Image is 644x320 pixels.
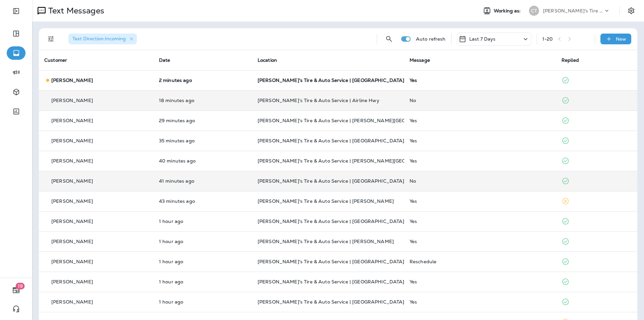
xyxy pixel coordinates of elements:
[159,178,247,184] p: Sep 11, 2025 07:23 AM
[410,98,551,103] div: No
[258,77,405,83] span: [PERSON_NAME]'s Tire & Auto Service | [GEOGRAPHIC_DATA]
[416,36,446,42] p: Auto refresh
[7,283,25,297] button: 19
[258,299,405,305] span: [PERSON_NAME]'s Tire & Auto Service | [GEOGRAPHIC_DATA]
[51,198,93,204] p: [PERSON_NAME]
[410,178,551,184] div: No
[410,239,551,244] div: Yes
[258,198,394,204] span: [PERSON_NAME]'s Tire & Auto Service | [PERSON_NAME]
[159,259,247,264] p: Sep 11, 2025 07:02 AM
[159,138,247,143] p: Sep 11, 2025 07:29 AM
[51,138,93,143] p: [PERSON_NAME]
[258,218,405,224] span: [PERSON_NAME]'s Tire & Auto Service | [GEOGRAPHIC_DATA]
[258,279,405,285] span: [PERSON_NAME]'s Tire & Auto Service | [GEOGRAPHIC_DATA]
[258,118,446,124] span: [PERSON_NAME]'s Tire & Auto Service | [PERSON_NAME][GEOGRAPHIC_DATA]
[258,158,446,164] span: [PERSON_NAME]'s Tire & Auto Service | [PERSON_NAME][GEOGRAPHIC_DATA]
[258,178,405,184] span: [PERSON_NAME]'s Tire & Auto Service | [GEOGRAPHIC_DATA]
[51,259,93,264] p: [PERSON_NAME]
[410,198,551,204] div: Yes
[410,279,551,284] div: Yes
[51,178,93,184] p: [PERSON_NAME]
[51,279,93,284] p: [PERSON_NAME]
[410,259,551,264] div: Reschedule
[159,78,247,83] p: Sep 11, 2025 08:02 AM
[72,36,126,42] span: Text Direction : Incoming
[7,4,25,18] button: Expand Sidebar
[159,57,170,63] span: Date
[51,98,93,103] p: [PERSON_NAME]
[494,8,522,14] span: Working as:
[258,97,379,103] span: [PERSON_NAME]’s Tire & Auto Service | Airline Hwy
[46,6,104,16] p: Text Messages
[469,36,496,42] p: Last 7 Days
[258,238,394,244] span: [PERSON_NAME]'s Tire & Auto Service | [PERSON_NAME]
[159,279,247,284] p: Sep 11, 2025 07:02 AM
[561,57,579,63] span: Replied
[51,219,93,224] p: [PERSON_NAME]
[159,98,247,103] p: Sep 11, 2025 07:46 AM
[16,283,25,289] span: 19
[543,8,603,13] p: [PERSON_NAME]'s Tire & Auto
[542,36,553,42] div: 1 - 20
[616,36,626,42] p: New
[159,158,247,164] p: Sep 11, 2025 07:24 AM
[159,118,247,123] p: Sep 11, 2025 07:35 AM
[410,118,551,123] div: Yes
[51,158,93,164] p: [PERSON_NAME]
[44,57,67,63] span: Customer
[410,78,551,83] div: Yes
[258,57,277,63] span: Location
[159,239,247,244] p: Sep 11, 2025 07:02 AM
[51,78,93,83] p: [PERSON_NAME]
[529,6,539,16] div: CT
[410,158,551,164] div: Yes
[410,57,430,63] span: Message
[410,299,551,305] div: Yes
[410,138,551,143] div: Yes
[51,299,93,305] p: [PERSON_NAME]
[159,198,247,204] p: Sep 11, 2025 07:21 AM
[159,299,247,305] p: Sep 11, 2025 07:02 AM
[51,118,93,123] p: [PERSON_NAME]
[258,138,405,144] span: [PERSON_NAME]'s Tire & Auto Service | [GEOGRAPHIC_DATA]
[258,259,405,265] span: [PERSON_NAME]'s Tire & Auto Service | [GEOGRAPHIC_DATA]
[44,32,58,46] button: Filters
[625,5,637,17] button: Settings
[51,239,93,244] p: [PERSON_NAME]
[382,32,396,46] button: Search Messages
[410,219,551,224] div: Yes
[68,34,137,44] div: Text Direction:Incoming
[159,219,247,224] p: Sep 11, 2025 07:03 AM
